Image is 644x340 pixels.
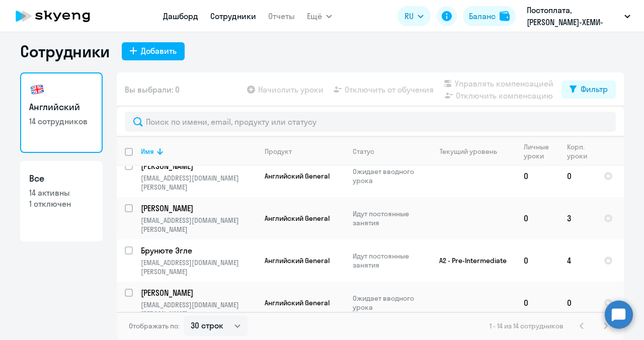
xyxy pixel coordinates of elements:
h3: Все [29,172,94,185]
a: Сотрудники [210,11,256,21]
p: Постоплата, [PERSON_NAME]-ХЕМИ-РУС-2, ООО [527,4,620,28]
span: Ещё [307,10,322,22]
td: 4 [559,239,596,282]
p: Брунюте Эгле [141,245,255,256]
p: [EMAIL_ADDRESS][DOMAIN_NAME][PERSON_NAME] [141,300,256,318]
div: Фильтр [581,83,608,95]
span: Английский General [265,256,330,265]
a: [PERSON_NAME] [141,287,256,298]
img: balance [500,11,510,21]
td: 0 [516,282,559,324]
button: RU [397,6,431,26]
p: [EMAIL_ADDRESS][DOMAIN_NAME][PERSON_NAME] [141,258,256,276]
button: Балансbalance [463,6,516,26]
a: Отчеты [268,11,295,21]
div: Продукт [265,147,344,156]
td: 0 [559,282,596,324]
a: Брунюте Эгле [141,245,256,256]
h3: Английский [29,101,94,114]
div: Текущий уровень [440,147,497,156]
td: 0 [516,239,559,282]
p: [EMAIL_ADDRESS][DOMAIN_NAME][PERSON_NAME] [141,216,256,234]
div: Корп. уроки [567,142,589,160]
div: Добавить [141,45,177,57]
span: Английский General [265,172,330,181]
a: Английский14 сотрудников [20,72,103,153]
div: Статус [353,147,374,156]
p: [PERSON_NAME] [141,160,255,172]
div: Имя [141,147,154,156]
h1: Сотрудники [20,41,110,61]
p: [PERSON_NAME] [141,287,255,298]
button: Добавить [122,42,185,60]
p: Ожидает вводного урока [353,167,422,185]
div: Личные уроки [524,142,552,160]
span: Отображать по: [129,321,180,330]
span: Английский General [265,298,330,307]
a: Все14 активны1 отключен [20,161,103,241]
span: Вы выбрали: 0 [125,83,180,96]
p: [EMAIL_ADDRESS][DOMAIN_NAME][PERSON_NAME] [141,174,256,192]
a: Дашборд [163,11,198,21]
p: [PERSON_NAME] [141,203,255,214]
span: 1 - 14 из 14 сотрудников [490,321,563,330]
td: 0 [559,155,596,197]
a: [PERSON_NAME] [141,203,256,214]
button: Фильтр [561,80,616,99]
p: 14 сотрудников [29,116,94,127]
p: 14 активны [29,187,94,198]
div: Корп. уроки [567,142,595,160]
span: RU [405,10,414,22]
p: Идут постоянные занятия [353,251,422,270]
div: Статус [353,147,422,156]
p: Идут постоянные занятия [353,209,422,227]
div: Продукт [265,147,292,156]
button: Ещё [307,6,332,26]
td: 0 [516,155,559,197]
img: english [29,81,45,98]
div: Текущий уровень [430,147,515,156]
input: Поиск по имени, email, продукту или статусу [125,112,616,132]
td: 3 [559,197,596,239]
a: [PERSON_NAME] [141,160,256,172]
p: 1 отключен [29,198,94,209]
span: Английский General [265,214,330,223]
div: Личные уроки [524,142,558,160]
div: Баланс [469,10,496,22]
div: Имя [141,147,256,156]
td: 0 [516,197,559,239]
button: Постоплата, [PERSON_NAME]-ХЕМИ-РУС-2, ООО [522,4,635,28]
p: Ожидает вводного урока [353,294,422,312]
td: A2 - Pre-Intermediate [422,239,516,282]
